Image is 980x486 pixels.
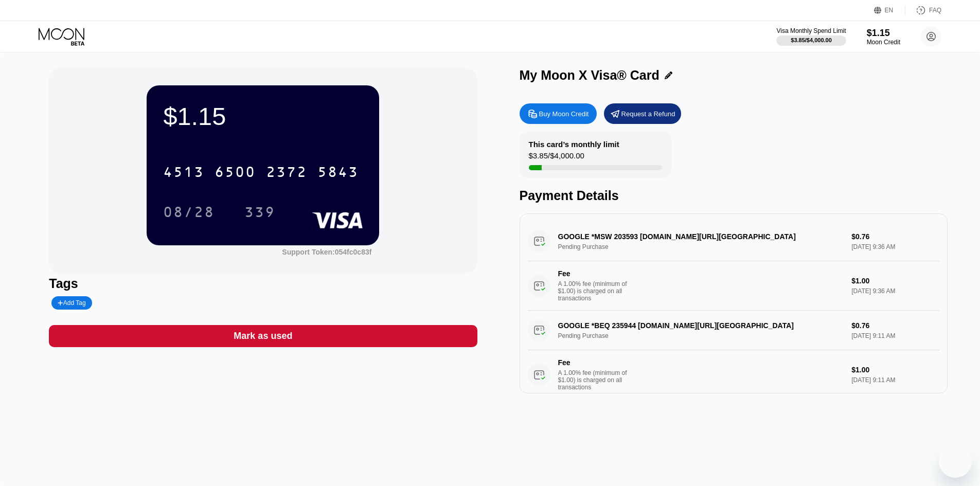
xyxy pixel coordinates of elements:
div: Fee [558,358,630,367]
div: [DATE] 9:11 AM [851,376,939,384]
div: A 1.00% fee (minimum of $1.00) is charged on all transactions [558,369,635,391]
div: FAQ [929,7,941,14]
div: $1.00 [851,277,939,285]
div: 08/28 [163,205,215,222]
div: $3.85 / $4,000.00 [791,37,832,43]
div: EN [885,7,894,14]
div: $1.15 [163,102,363,131]
div: EN [874,5,905,15]
iframe: Nút để khởi chạy cửa sổ nhắn tin [939,445,972,478]
div: $1.15 [867,28,900,39]
div: Tags [49,276,477,291]
div: A 1.00% fee (minimum of $1.00) is charged on all transactions [558,280,635,302]
div: Add Tag [51,296,92,310]
div: 4513650023725843 [157,159,365,185]
div: 4513 [163,165,204,182]
div: 339 [237,199,283,225]
div: Payment Details [520,188,948,203]
div: Request a Refund [621,110,675,118]
div: Buy Moon Credit [539,110,589,118]
div: $1.00 [851,366,939,374]
div: 2372 [266,165,307,182]
div: Fee [558,269,630,278]
div: FeeA 1.00% fee (minimum of $1.00) is charged on all transactions$1.00[DATE] 9:11 AM [528,350,939,400]
div: Support Token: 054fc0c83f [282,248,371,256]
div: Mark as used [49,325,477,347]
div: Request a Refund [604,103,681,124]
div: Visa Monthly Spend Limit [776,27,846,34]
div: Mark as used [234,330,292,342]
div: 339 [244,205,275,222]
div: Add Tag [58,299,85,307]
div: 6500 [215,165,256,182]
div: 5843 [317,165,359,182]
div: FeeA 1.00% fee (minimum of $1.00) is charged on all transactions$1.00[DATE] 9:36 AM [528,261,939,311]
div: [DATE] 9:36 AM [851,287,939,295]
div: $1.15Moon Credit [867,28,900,46]
div: Support Token:054fc0c83f [282,248,371,256]
div: FAQ [905,5,941,15]
div: Moon Credit [867,39,900,46]
div: $3.85 / $4,000.00 [529,151,584,165]
div: Buy Moon Credit [520,103,597,124]
div: 08/28 [155,199,222,225]
div: My Moon X Visa® Card [520,68,660,83]
div: This card’s monthly limit [529,140,619,149]
div: Visa Monthly Spend Limit$3.85/$4,000.00 [776,27,846,46]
